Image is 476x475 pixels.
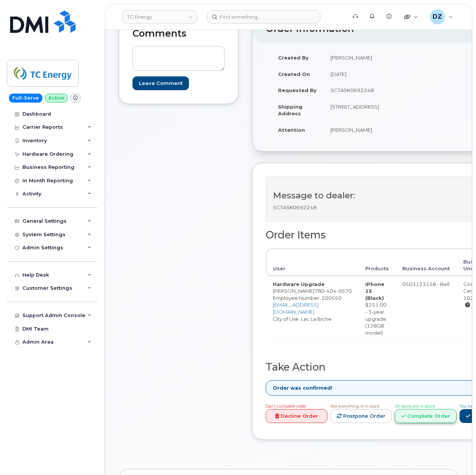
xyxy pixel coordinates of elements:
[396,249,457,276] th: Business Account
[425,9,458,24] div: Devon Zellars
[433,12,442,21] span: DZ
[273,295,342,301] span: Employee Number: 200550
[273,384,332,392] strong: Order was confirmed!
[395,409,457,423] a: Complete Order
[324,82,399,98] td: SCTASK0692248
[324,122,399,138] td: [PERSON_NAME]
[273,302,318,315] a: [EMAIL_ADDRESS][DOMAIN_NAME]
[266,409,327,423] a: Decline Order
[278,127,305,133] strong: Attention
[330,409,392,423] a: Postpone Order
[278,104,302,117] strong: Shipping Address
[336,288,352,294] span: 9570
[266,276,358,341] td: [PERSON_NAME] City of Use: Lac La Biche
[278,55,309,61] strong: Created By
[365,281,384,301] strong: iPhone 15 (Black)
[324,98,399,122] td: [STREET_ADDRESS]
[278,71,310,77] strong: Created On
[395,404,435,409] span: All Items are in stock
[273,281,324,287] strong: Hardware Upgrade
[443,442,470,469] iframe: Messenger Launcher
[132,28,225,39] h2: Comments
[399,9,423,24] div: Quicklinks
[266,249,358,276] th: User
[396,276,457,341] td: 0503123158 - Bell
[207,10,320,24] input: Find something...
[330,404,379,409] span: Not everything is in stock
[358,249,396,276] th: Products
[358,276,396,341] td: $251.00 - 3-year upgrade (128GB model)
[266,404,306,409] span: Can't complete order
[278,87,317,93] strong: Requested By
[324,49,399,66] td: [PERSON_NAME]
[324,288,336,294] span: 404
[314,288,352,294] span: 780
[132,76,189,90] input: Leave Comment
[122,10,197,24] a: TC Energy
[324,66,399,82] td: [DATE]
